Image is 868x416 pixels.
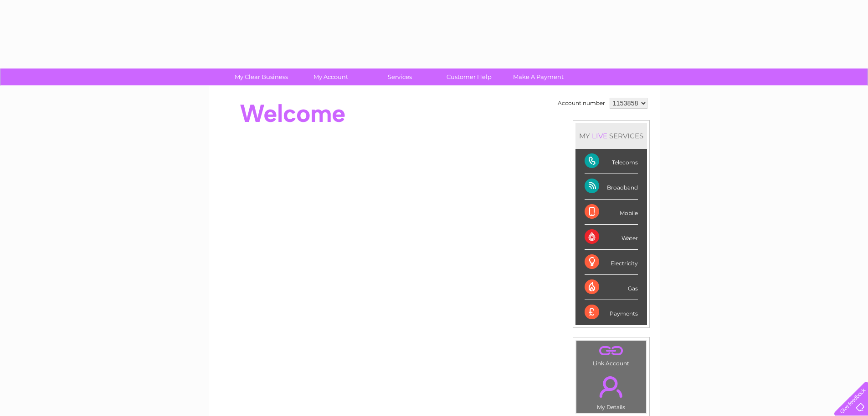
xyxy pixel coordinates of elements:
[431,68,507,85] a: Customer Help
[585,275,638,300] div: Gas
[585,174,638,199] div: Broadband
[576,340,647,369] td: Link Account
[585,250,638,275] div: Electricity
[224,68,299,85] a: My Clear Business
[579,343,644,359] a: .
[585,200,638,225] div: Mobile
[585,225,638,250] div: Water
[590,132,609,140] div: LIVE
[585,149,638,174] div: Telecoms
[579,371,644,403] a: .
[576,369,647,413] td: My Details
[575,123,647,149] div: MY SERVICES
[501,68,576,85] a: Make A Payment
[293,68,368,85] a: My Account
[585,300,638,325] div: Payments
[362,68,437,85] a: Services
[555,95,607,111] td: Account number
